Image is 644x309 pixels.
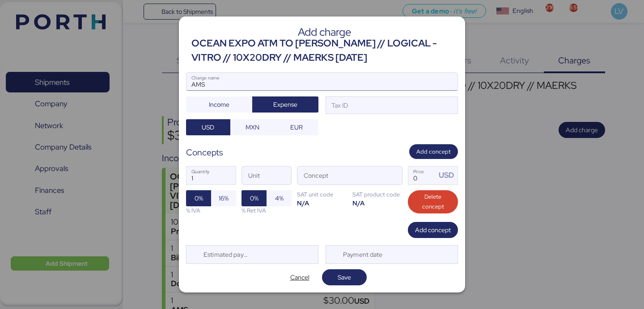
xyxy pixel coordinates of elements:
[242,167,291,184] input: Unit
[352,190,402,199] div: SAT product code
[209,99,229,110] span: Income
[322,269,367,285] button: Save
[191,28,458,36] div: Add charge
[241,206,292,215] div: % Ret IVA
[219,193,229,204] span: 16%
[186,190,211,206] button: 0%
[416,147,451,157] span: Add concept
[252,96,318,113] button: Expense
[274,119,318,135] button: EUR
[297,167,381,184] input: Concept
[273,99,297,110] span: Expense
[186,206,236,215] div: % IVA
[297,190,347,199] div: SAT unit code
[241,190,267,206] button: 0%
[297,199,347,207] div: N/A
[186,119,230,135] button: USD
[275,193,284,204] span: 4%
[250,193,258,204] span: 0%
[202,122,214,133] span: USD
[415,225,451,235] span: Add concept
[211,190,236,206] button: 16%
[195,193,203,204] span: 0%
[338,272,351,283] span: Save
[409,144,458,159] button: Add concept
[290,122,303,133] span: EUR
[290,272,309,283] span: Cancel
[330,100,348,110] div: Tax ID
[267,190,292,206] button: 4%
[191,36,458,65] div: OCEAN EXPO ATM TO [PERSON_NAME] // LOGICAL - VITRO // 10X20DRY // MAERKS [DATE]
[408,190,458,213] button: Delete concept
[186,73,458,91] input: Charge name
[415,192,451,212] span: Delete concept
[186,96,252,113] button: Income
[408,222,458,238] button: Add concept
[186,146,223,159] div: Concepts
[277,269,322,285] button: Cancel
[352,199,402,207] div: N/A
[439,170,458,181] div: USD
[383,168,402,187] button: ConceptConcept
[246,122,259,133] span: MXN
[186,167,236,184] input: Quantity
[230,119,275,135] button: MXN
[408,167,436,184] input: Price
